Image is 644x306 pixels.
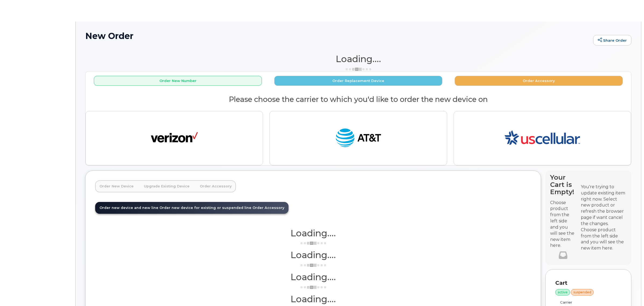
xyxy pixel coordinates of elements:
[195,180,236,192] a: Order Accessory
[94,76,262,86] button: Order New Number
[455,76,623,86] button: Order Accessory
[581,184,627,227] div: You're trying to update existing item right now. Select new product or refresh the browser page i...
[571,289,594,296] div: suspended
[95,180,138,192] a: Order New Device
[140,180,194,192] a: Upgrade Existing Device
[550,200,576,249] p: Choose product from the left side and you will see the new item here.
[300,263,327,267] img: ajax-loader-3a6953c30dc77f0bf724df975f13086db4f4c1262e45940f03d1251963f1bf2e.gif
[300,241,327,245] img: ajax-loader-3a6953c30dc77f0bf724df975f13086db4f4c1262e45940f03d1251963f1bf2e.gif
[85,54,631,64] h1: Loading....
[581,227,627,251] div: Choose product from the left side and you will see the new item here.
[95,228,531,238] h1: Loading....
[555,289,570,296] div: active
[159,206,251,210] span: Order new device for existing or suspended line
[151,126,198,150] img: verizon-ab2890fd1dd4a6c9cf5f392cd2db4626a3dae38ee8226e09bcb5c993c4c79f81.png
[593,35,631,46] a: Share Order
[550,174,576,195] h4: Your Cart is Empty!
[85,31,590,41] h1: New Order
[95,250,531,260] h1: Loading....
[274,76,442,86] button: Order Replacement Device
[86,95,631,104] h2: Please choose the carrier to which you'd like to order the new device on
[505,116,580,161] img: us-53c3169632288c49726f5d6ca51166ebf3163dd413c8a1bd00aedf0ff3a7123e.png
[335,126,382,150] img: at_t-fb3d24644a45acc70fc72cc47ce214d34099dfd970ee3ae2334e4251f9d920fd.png
[252,206,284,210] span: Order Accessory
[300,285,327,289] img: ajax-loader-3a6953c30dc77f0bf724df975f13086db4f4c1262e45940f03d1251963f1bf2e.gif
[555,279,621,287] p: Cart
[345,67,372,71] img: ajax-loader-3a6953c30dc77f0bf724df975f13086db4f4c1262e45940f03d1251963f1bf2e.gif
[99,206,158,210] span: Order new device and new line
[95,272,531,282] h1: Loading....
[95,294,531,304] h1: Loading....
